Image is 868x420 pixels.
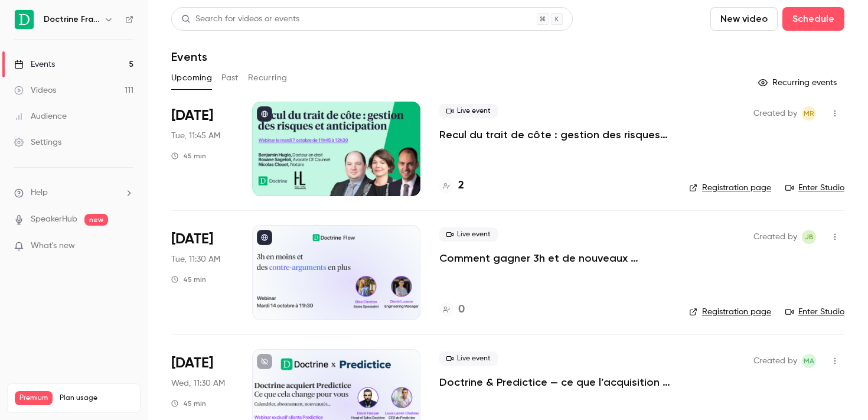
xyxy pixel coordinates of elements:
a: Enter Studio [785,182,844,194]
span: Help [31,187,48,199]
h4: 0 [458,302,465,318]
div: Videos [14,84,56,96]
a: 2 [439,178,464,194]
span: Plan usage [60,393,133,403]
span: MA [804,354,814,368]
img: Doctrine France [15,10,34,29]
span: Created by [753,354,797,368]
span: Live event [439,351,498,366]
div: Settings [14,136,61,148]
button: Past [221,69,239,87]
h6: Doctrine France [44,14,99,25]
a: Registration page [689,306,771,318]
span: What's new [31,240,75,252]
div: Oct 14 Tue, 11:30 AM (Europe/Paris) [171,225,233,320]
span: [DATE] [171,354,213,373]
span: Premium [15,391,53,405]
span: Justine Burel [802,230,816,244]
div: Events [14,58,55,70]
button: Recurring events [753,73,844,92]
div: 45 min [171,275,206,284]
button: Upcoming [171,69,212,87]
div: 45 min [171,151,206,161]
span: JB [805,230,814,244]
a: Registration page [689,182,771,194]
button: Recurring [248,69,288,87]
a: Enter Studio [785,306,844,318]
button: New video [710,7,778,31]
span: Created by [753,106,797,121]
span: Live event [439,104,498,118]
a: SpeakerHub [31,213,77,226]
span: MR [804,106,814,121]
div: Oct 7 Tue, 11:45 AM (Europe/Paris) [171,102,233,196]
span: [DATE] [171,106,213,125]
h1: Events [171,50,207,64]
span: Wed, 11:30 AM [171,377,225,389]
div: Audience [14,110,67,122]
iframe: Noticeable Trigger [119,241,133,252]
a: Recul du trait de côte : gestion des risques et anticipation [439,128,670,142]
h4: 2 [458,178,464,194]
span: Live event [439,227,498,242]
span: Marie Agard [802,354,816,368]
a: Comment gagner 3h et de nouveaux arguments ? [439,251,670,265]
div: 45 min [171,399,206,408]
span: [DATE] [171,230,213,249]
a: 0 [439,302,465,318]
li: help-dropdown-opener [14,187,133,199]
span: Created by [753,230,797,244]
div: Search for videos or events [181,13,299,25]
span: Tue, 11:45 AM [171,130,220,142]
a: Doctrine & Predictice — ce que l’acquisition change pour vous [439,375,670,389]
button: Schedule [782,7,844,31]
span: new [84,214,108,226]
span: Tue, 11:30 AM [171,253,220,265]
span: Marguerite Rubin de Cervens [802,106,816,121]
